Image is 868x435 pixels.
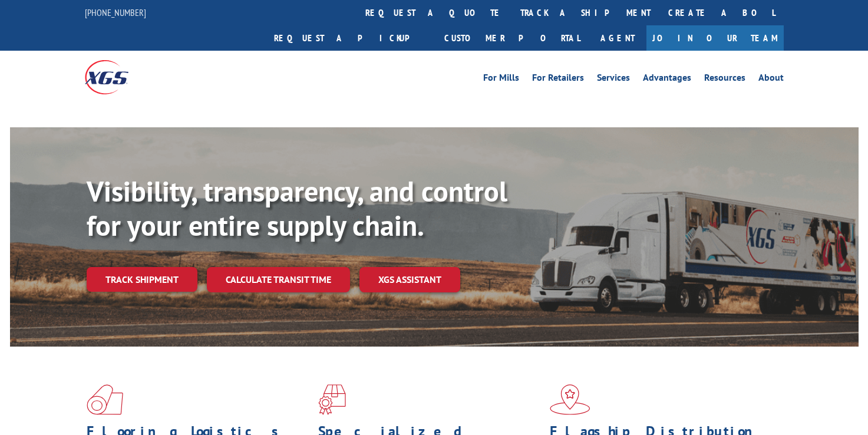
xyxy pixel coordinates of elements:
a: For Mills [483,73,519,86]
img: xgs-icon-flagship-distribution-model-red [550,384,590,415]
a: Agent [589,25,646,51]
a: Services [597,73,630,86]
a: XGS ASSISTANT [359,267,460,292]
b: Visibility, transparency, and control for your entire supply chain. [87,173,507,243]
a: Join Our Team [646,25,784,51]
img: xgs-icon-total-supply-chain-intelligence-red [87,384,123,415]
img: xgs-icon-focused-on-flooring-red [318,384,346,415]
a: Request a pickup [265,25,435,51]
a: For Retailers [532,73,584,86]
a: Resources [704,73,745,86]
a: Advantages [643,73,691,86]
a: Track shipment [87,267,197,292]
a: [PHONE_NUMBER] [85,6,146,18]
a: About [758,73,784,86]
a: Calculate transit time [207,267,350,292]
a: Customer Portal [435,25,589,51]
